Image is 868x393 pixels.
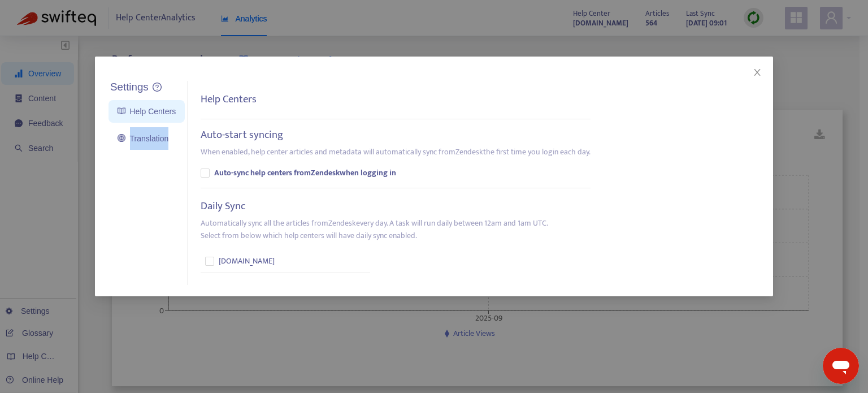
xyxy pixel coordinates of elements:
span: close [753,68,762,77]
iframe: Button to launch messaging window [823,348,859,384]
h5: Settings [110,81,149,94]
span: [DOMAIN_NAME] [219,255,275,267]
h5: Help Centers [201,93,257,106]
a: Help Centers [118,107,176,116]
p: Automatically sync all the articles from Zendesk every day. A task will run daily between 12am an... [201,217,548,242]
h5: Auto-start syncing [201,129,283,142]
a: question-circle [153,83,162,92]
span: question-circle [153,83,162,92]
button: Close [751,66,763,79]
a: Translation [118,134,168,143]
b: Auto-sync help centers from Zendesk when logging in [214,167,396,179]
h5: Daily Sync [201,200,245,213]
p: When enabled, help center articles and metadata will automatically sync from Zendesk the first ti... [201,146,591,158]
